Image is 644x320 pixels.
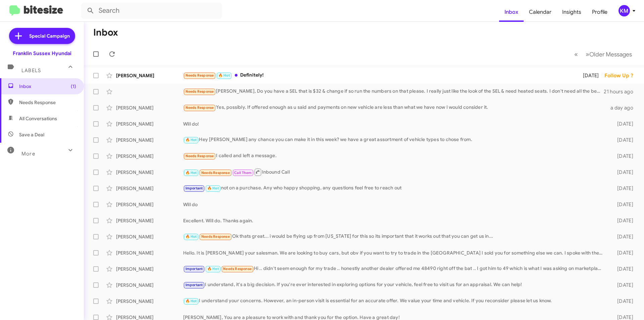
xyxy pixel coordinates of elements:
[116,282,183,288] div: [PERSON_NAME]
[185,138,197,142] span: 🔥 Hot
[116,121,183,127] div: [PERSON_NAME]
[183,104,606,111] div: Yes, possibly. If offered enough as u said and payments on new vehicle are less than what we have...
[183,88,604,95] div: [PERSON_NAME], Do you have a SEL that is $32 & change if so run the numbers on that please. I rea...
[183,217,606,224] div: Excellent. Will do. Thanks again.
[234,171,252,175] span: Call Them
[185,73,214,78] span: Needs Response
[201,234,230,239] span: Needs Response
[19,99,76,106] span: Needs Response
[604,72,639,79] div: Follow Up ?
[582,47,636,61] button: Next
[116,201,183,208] div: [PERSON_NAME]
[557,2,587,22] a: Insights
[606,104,639,111] div: a day ago
[606,249,639,256] div: [DATE]
[587,2,613,22] a: Profile
[183,265,606,273] div: Hi .. didn't seem enough for my trade .. honestly another dealer offered me 48490 right off the b...
[183,233,606,240] div: Ok thats great... i would be flying up from [US_STATE] for this so its important that it works ou...
[574,50,578,58] span: «
[13,50,71,57] div: Franklin Sussex Hyundai
[183,281,606,289] div: I understand, it's a big decision. If you're ever interested in exploring options for your vehicl...
[183,136,606,144] div: Hey [PERSON_NAME] any chance you can make it in this week? we have a great assortment of vehicle ...
[183,72,574,79] div: Definitely!
[571,47,636,61] nav: Page navigation example
[185,171,197,175] span: 🔥 Hot
[606,298,639,305] div: [DATE]
[116,137,183,143] div: [PERSON_NAME]
[201,171,230,175] span: Needs Response
[116,249,183,256] div: [PERSON_NAME]
[185,299,197,303] span: 🔥 Hot
[604,88,639,95] div: 21 hours ago
[81,3,222,19] input: Search
[499,2,524,22] a: Inbox
[586,50,589,58] span: »
[116,217,183,224] div: [PERSON_NAME]
[613,5,637,16] button: KM
[183,297,606,305] div: I understand your concerns. However, an in-person visit is essential for an accurate offer. We va...
[116,266,183,272] div: [PERSON_NAME]
[19,131,44,138] span: Save a Deal
[218,73,230,78] span: 🔥 Hot
[116,72,183,79] div: [PERSON_NAME]
[223,267,252,271] span: Needs Response
[589,51,632,58] span: Older Messages
[524,2,557,22] a: Calendar
[606,121,639,127] div: [DATE]
[606,169,639,176] div: [DATE]
[29,33,70,39] span: Special Campaign
[21,151,35,157] span: More
[606,185,639,192] div: [DATE]
[207,267,219,271] span: 🔥 Hot
[606,153,639,159] div: [DATE]
[116,185,183,192] div: [PERSON_NAME]
[606,217,639,224] div: [DATE]
[9,28,75,44] a: Special Campaign
[19,83,76,90] span: Inbox
[183,249,606,256] div: Hello. It is [PERSON_NAME] your salesman. We are looking to buy cars, but obv if you want to try ...
[185,89,214,94] span: Needs Response
[185,283,203,287] span: Important
[183,184,606,192] div: not on a purchase. Any who happy shopping, any questions feel free to reach out
[606,282,639,288] div: [DATE]
[116,153,183,159] div: [PERSON_NAME]
[116,104,183,111] div: [PERSON_NAME]
[185,234,197,239] span: 🔥 Hot
[570,47,582,61] button: Previous
[185,267,203,271] span: Important
[21,67,41,74] span: Labels
[606,266,639,272] div: [DATE]
[183,121,606,127] div: Will do!
[116,298,183,305] div: [PERSON_NAME]
[116,169,183,176] div: [PERSON_NAME]
[619,5,630,16] div: KM
[207,186,219,190] span: 🔥 Hot
[183,152,606,160] div: I called and left a message.
[185,186,203,190] span: Important
[183,201,606,208] div: Will do
[606,137,639,143] div: [DATE]
[116,233,183,240] div: [PERSON_NAME]
[606,233,639,240] div: [DATE]
[185,154,214,158] span: Needs Response
[19,115,57,122] span: All Conversations
[183,168,606,176] div: Inbound Call
[71,83,76,90] span: (1)
[606,201,639,208] div: [DATE]
[574,72,604,79] div: [DATE]
[93,27,118,38] h1: Inbox
[185,105,214,110] span: Needs Response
